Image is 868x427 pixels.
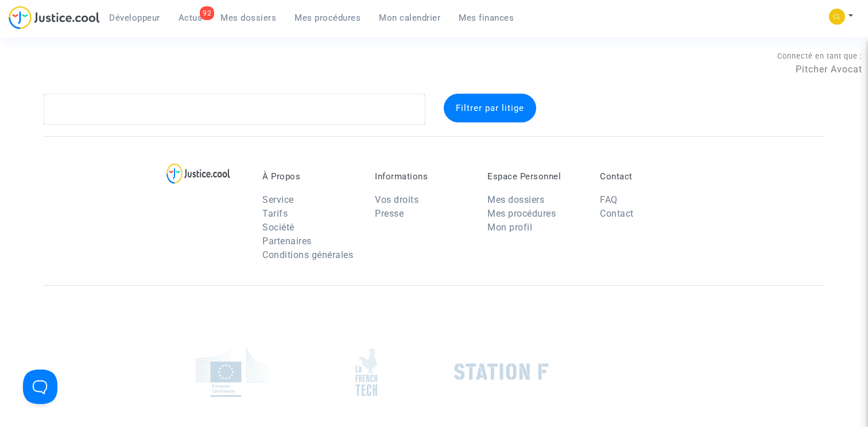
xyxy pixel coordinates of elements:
a: Mon calendrier [370,9,449,26]
span: Filtrer par litige [456,103,524,113]
span: Mes procédures [294,13,361,23]
img: french_tech.png [355,348,377,397]
p: Espace Personnel [487,171,583,182]
a: Partenaires [262,236,312,247]
a: Mon profil [487,222,532,233]
div: 92 [200,6,214,20]
img: europe_commision.png [196,347,268,397]
span: Développeur [109,13,160,23]
iframe: Help Scout Beacon - Open [23,370,57,404]
span: Actus [179,13,203,23]
a: Contact [600,208,634,219]
a: Développeur [100,9,169,26]
a: Mes procédures [487,208,556,219]
a: 92Actus [169,9,212,26]
img: stationf.png [454,363,549,380]
img: jc-logo.svg [9,6,100,29]
a: Mes procédures [285,9,370,26]
a: Mes dossiers [487,194,544,205]
a: Vos droits [375,194,418,205]
img: logo-lg.svg [166,163,230,184]
a: Presse [375,208,404,219]
a: Conditions générales [262,249,353,260]
a: Mes finances [449,9,523,26]
p: À Propos [262,171,358,182]
span: Mes dossiers [220,13,276,23]
a: Service [262,194,294,205]
span: Mes finances [459,13,514,23]
p: Contact [600,171,695,182]
span: Mon calendrier [379,13,440,23]
a: Mes dossiers [211,9,285,26]
a: FAQ [600,194,618,205]
span: Connecté en tant que : [777,52,862,60]
img: f0b917ab549025eb3af43f3c4438ad5d [829,9,845,25]
a: Société [262,222,294,233]
p: Informations [375,171,470,182]
a: Tarifs [262,208,288,219]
